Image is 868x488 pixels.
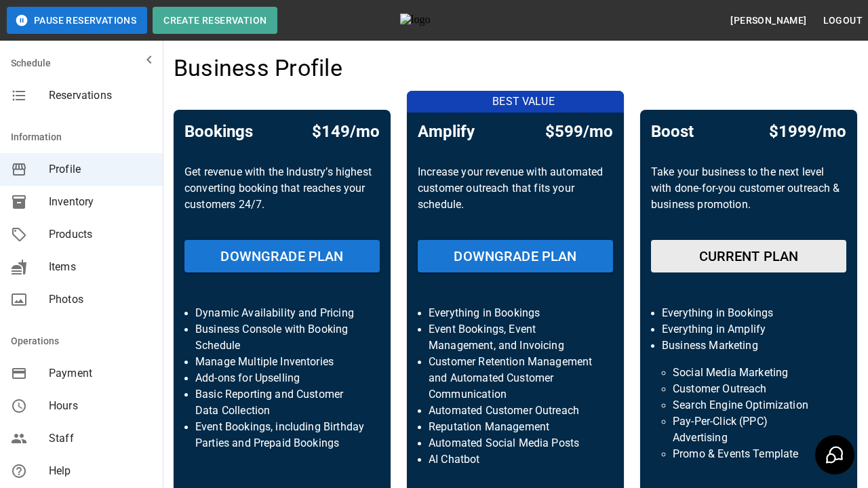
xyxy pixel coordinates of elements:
[49,194,152,210] span: Inventory
[195,321,369,354] p: Business Console with Booking Schedule
[662,338,835,354] p: Business Marketing
[429,435,602,451] p: Automated Social Media Posts
[673,365,825,381] p: Social Media Marketing
[651,121,694,142] h5: Boost
[49,259,152,275] span: Items
[174,54,342,83] h4: Business Profile
[195,386,369,419] p: Basic Reporting and Customer Data Collection
[220,245,343,267] h6: DOWNGRADE PLAN
[769,121,846,142] h5: $1999/mo
[418,240,613,272] button: DOWNGRADE PLAN
[195,305,369,321] p: Dynamic Availability and Pricing
[545,121,613,142] h5: $599/mo
[49,87,152,104] span: Reservations
[429,321,602,354] p: Event Bookings, Event Management, and Invoicing
[184,164,380,229] p: Get revenue with the Industry’s highest converting booking that reaches your customers 24/7.
[49,291,152,308] span: Photos
[651,164,846,229] p: Take your business to the next level with done-for-you customer outreach & business promotion.
[195,370,369,386] p: Add-ons for Upselling
[418,121,475,142] h5: Amplify
[673,381,825,397] p: Customer Outreach
[418,164,613,229] p: Increase your revenue with automated customer outreach that fits your schedule.
[153,7,277,34] button: Create Reservation
[415,94,632,110] p: BEST VALUE
[400,14,475,27] img: logo
[429,403,602,419] p: Automated Customer Outreach
[429,451,602,468] p: AI Chatbot
[725,8,812,33] button: [PERSON_NAME]
[429,305,602,321] p: Everything in Bookings
[49,398,152,414] span: Hours
[184,240,380,272] button: DOWNGRADE PLAN
[184,121,253,142] h5: Bookings
[49,226,152,243] span: Products
[662,305,835,321] p: Everything in Bookings
[195,354,369,370] p: Manage Multiple Inventories
[818,8,868,33] button: Logout
[49,430,152,447] span: Staff
[673,413,825,446] p: Pay-Per-Click (PPC) Advertising
[673,397,825,413] p: Search Engine Optimization
[195,419,369,451] p: Event Bookings, including Birthday Parties and Prepaid Bookings
[49,365,152,382] span: Payment
[454,245,576,267] h6: DOWNGRADE PLAN
[673,446,825,462] p: Promo & Events Template
[429,419,602,435] p: Reputation Management
[7,7,147,34] button: Pause Reservations
[49,463,152,479] span: Help
[662,321,835,338] p: Everything in Amplify
[312,121,380,142] h5: $149/mo
[49,161,152,178] span: Profile
[429,354,602,403] p: Customer Retention Management and Automated Customer Communication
